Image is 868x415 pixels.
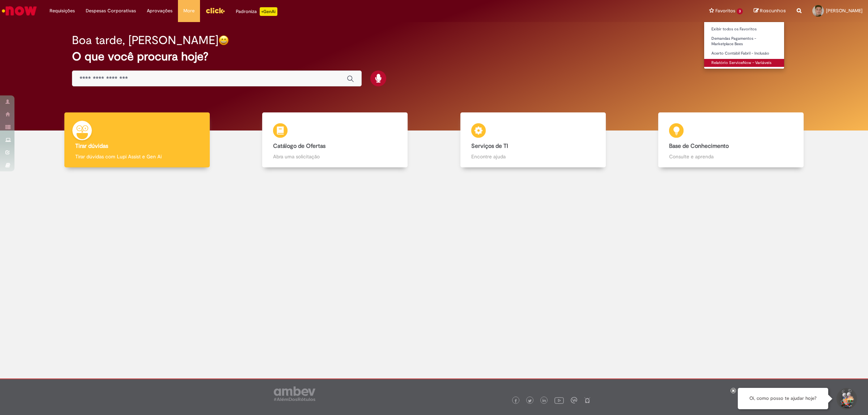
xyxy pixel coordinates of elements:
[471,153,595,160] p: Encontre ajuda
[273,153,397,160] p: Abra uma solicitação
[50,7,75,14] span: Requisições
[218,35,229,46] img: happy-face.png
[760,7,786,14] span: Rascunhos
[669,153,793,160] p: Consulte e aprenda
[737,8,743,14] span: 3
[835,388,857,410] button: Iniciar Conversa de Suporte
[72,34,218,47] h2: Boa tarde, [PERSON_NAME]
[528,399,532,403] img: logo_footer_twitter.png
[205,5,225,16] img: click_logo_yellow_360x200.png
[183,7,195,14] span: More
[738,388,828,409] div: Oi, como posso te ajudar hoje?
[273,142,325,150] b: Catálogo de Ofertas
[514,399,518,403] img: logo_footer_facebook.png
[584,397,591,403] img: logo_footer_naosei.png
[669,142,729,150] b: Base de Conhecimento
[75,142,108,150] b: Tirar dúvidas
[75,153,199,160] p: Tirar dúvidas com Lupi Assist e Gen Ai
[147,7,173,14] span: Aprovações
[542,399,546,403] img: logo_footer_linkedin.png
[86,7,136,14] span: Despesas Corporativas
[554,395,564,405] img: logo_footer_youtube.png
[632,112,830,168] a: Base de Conhecimento Consulte e aprenda
[236,7,277,16] div: Padroniza
[1,4,38,18] img: ServiceNow
[826,8,863,14] span: [PERSON_NAME]
[72,50,796,63] h2: O que você procura hoje?
[754,8,786,14] a: Rascunhos
[38,112,236,168] a: Tirar dúvidas Tirar dúvidas com Lupi Assist e Gen Ai
[260,7,277,16] p: +GenAi
[704,59,784,67] a: Relatório ServiceNow – Variáveis
[704,22,784,69] ul: Favoritos
[704,25,784,33] a: Exibir todos os Favoritos
[236,112,434,168] a: Catálogo de Ofertas Abra uma solicitação
[704,35,784,48] a: Demandas Pagamentos - Marketplace Bees
[704,50,784,57] a: Acerto Contábil Fabril - Inclusão
[434,112,632,168] a: Serviços de TI Encontre ajuda
[274,386,315,401] img: logo_footer_ambev_rotulo_gray.png
[471,142,508,150] b: Serviços de TI
[715,7,735,14] span: Favoritos
[571,397,577,403] img: logo_footer_workplace.png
